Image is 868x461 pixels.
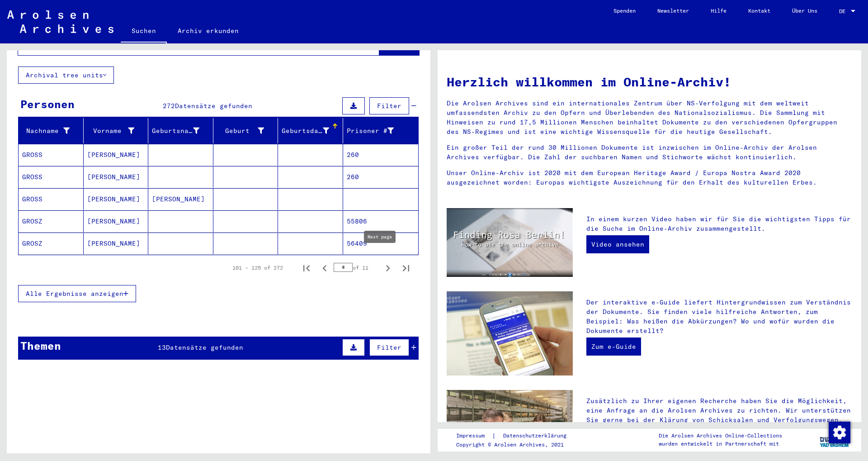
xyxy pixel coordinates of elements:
[447,168,852,187] p: Unser Online-Archiv ist 2020 mit dem European Heritage Award / Europa Nostra Award 2020 ausgezeic...
[19,166,84,188] mat-cell: GROSS
[659,440,782,448] p: wurden entwickelt in Partnerschaft mit
[496,431,577,441] a: Datenschutzerklärung
[87,124,148,138] div: Vorname
[377,343,401,352] span: Filter
[84,166,149,188] mat-cell: [PERSON_NAME]
[586,235,649,253] a: Video ansehen
[659,432,782,440] p: Die Arolsen Archives Online-Collections
[456,431,577,441] div: |
[282,126,329,136] div: Geburtsdatum
[152,126,199,136] div: Geburtsname
[217,124,278,138] div: Geburt‏
[829,422,850,443] img: Zustimmung ändern
[7,10,113,33] img: Arolsen_neg.svg
[213,118,278,143] mat-header-cell: Geburt‏
[377,102,401,110] span: Filter
[456,441,577,449] p: Copyright © Arolsen Archives, 2021
[278,118,343,143] mat-header-cell: Geburtsdatum
[369,97,409,114] button: Filter
[19,118,84,143] mat-header-cell: Nachname
[369,339,409,356] button: Filter
[148,188,213,210] mat-cell: [PERSON_NAME]
[379,259,397,277] button: Next page
[347,124,408,138] div: Prisoner #
[343,166,419,188] mat-cell: 260
[19,233,84,254] mat-cell: GROSZ
[84,144,149,166] mat-cell: [PERSON_NAME]
[343,210,419,232] mat-cell: 55806
[839,8,849,14] span: DE
[18,67,114,84] button: Archival tree units
[158,343,166,352] span: 13
[334,263,379,272] div: of 11
[84,118,149,143] mat-header-cell: Vorname
[586,298,852,336] p: Der interaktive e-Guide liefert Hintergrundwissen zum Verständnis der Dokumente. Sie finden viele...
[447,143,852,162] p: Ein großer Teil der rund 30 Millionen Dokumente ist inzwischen im Online-Archiv der Arolsen Archi...
[163,102,175,110] span: 272
[818,428,852,451] img: yv_logo.png
[397,259,415,277] button: Last page
[84,188,149,210] mat-cell: [PERSON_NAME]
[586,337,641,356] a: Zum e-Guide
[20,337,61,354] div: Themen
[18,285,136,302] button: Alle Ergebnisse anzeigen
[447,208,573,277] img: video.jpg
[343,144,419,166] mat-cell: 260
[22,124,83,138] div: Nachname
[87,126,135,136] div: Vorname
[447,72,852,91] h1: Herzlich willkommen im Online-Archiv!
[343,233,419,254] mat-cell: 56409
[26,290,123,298] span: Alle Ergebnisse anzeigen
[447,99,852,137] p: Die Arolsen Archives sind ein internationales Zentrum über NS-Verfolgung mit dem weltweit umfasse...
[121,20,167,43] a: Suchen
[148,118,213,143] mat-header-cell: Geburtsname
[84,210,149,232] mat-cell: [PERSON_NAME]
[22,126,70,136] div: Nachname
[232,264,283,272] div: 101 – 125 of 272
[217,126,264,136] div: Geburt‏
[282,124,343,138] div: Geburtsdatum
[152,124,213,138] div: Geburtsname
[19,188,84,210] mat-cell: GROSS
[347,126,394,136] div: Prisoner #
[84,233,149,254] mat-cell: [PERSON_NAME]
[166,343,243,352] span: Datensätze gefunden
[586,214,852,233] p: In einem kurzen Video haben wir für Sie die wichtigsten Tipps für die Suche im Online-Archiv zusa...
[167,20,250,42] a: Archiv erkunden
[456,431,492,441] a: Impressum
[175,102,252,110] span: Datensätze gefunden
[20,96,75,112] div: Personen
[447,291,573,375] img: eguide.jpg
[343,118,419,143] mat-header-cell: Prisoner #
[297,259,316,277] button: First page
[586,396,852,434] p: Zusätzlich zu Ihrer eigenen Recherche haben Sie die Möglichkeit, eine Anfrage an die Arolsen Arch...
[316,259,334,277] button: Previous page
[19,144,84,166] mat-cell: GROSS
[19,210,84,232] mat-cell: GROSZ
